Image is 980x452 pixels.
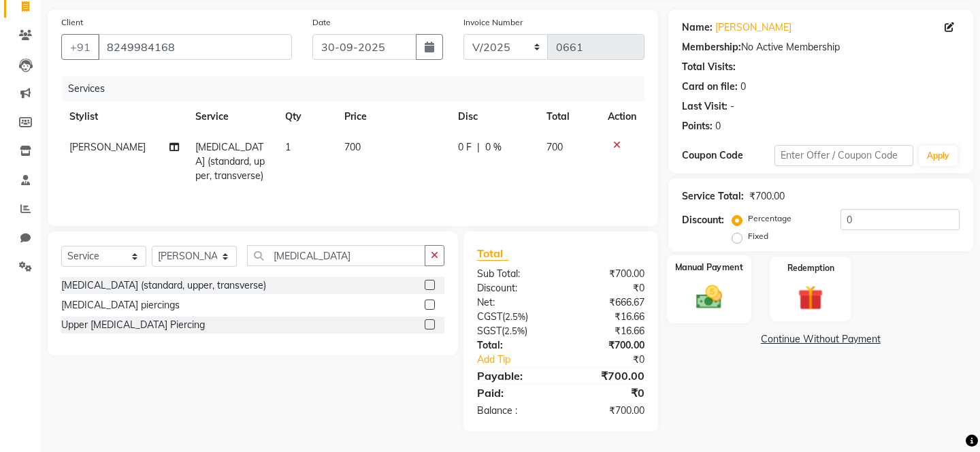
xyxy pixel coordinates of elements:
span: 1 [285,141,291,153]
span: SGST [477,325,502,337]
div: ( ) [467,310,561,324]
div: No Active Membership [682,40,960,54]
span: 700 [344,141,361,153]
span: 2.5% [504,325,525,336]
div: Total Visits: [682,60,736,74]
div: Name: [682,20,713,35]
th: Price [336,101,449,132]
div: ₹666.67 [561,295,655,310]
div: Discount: [682,213,724,227]
a: [PERSON_NAME] [715,20,791,35]
div: Net: [467,295,561,310]
th: Action [600,101,644,132]
div: ₹700.00 [561,267,655,281]
div: Payable: [467,368,561,384]
div: ₹700.00 [749,189,785,204]
span: [MEDICAL_DATA] (standard, upper, transverse) [195,141,265,182]
div: Service Total: [682,189,744,204]
div: ₹700.00 [561,404,655,418]
div: ₹16.66 [561,310,655,324]
span: 2.5% [505,311,525,322]
span: | [477,140,480,155]
div: [MEDICAL_DATA] piercings [61,298,180,312]
div: Points: [682,119,713,133]
span: Total [477,246,508,261]
th: Service [187,101,277,132]
label: Date [312,16,331,29]
button: Apply [919,146,958,166]
div: ₹0 [576,353,655,367]
div: ₹0 [561,281,655,295]
span: 700 [546,141,563,153]
input: Enter Offer / Coupon Code [774,145,913,166]
div: Coupon Code [682,148,774,163]
div: [MEDICAL_DATA] (standard, upper, transverse) [61,278,266,293]
div: ₹700.00 [561,368,655,384]
label: Fixed [748,230,768,242]
label: Redemption [787,262,834,274]
label: Client [61,16,83,29]
img: _gift.svg [790,282,831,314]
span: [PERSON_NAME] [69,141,146,153]
div: - [730,99,734,114]
div: Card on file: [682,80,738,94]
div: Upper [MEDICAL_DATA] Piercing [61,318,205,332]
th: Stylist [61,101,187,132]
label: Manual Payment [675,261,743,274]
span: CGST [477,310,502,323]
label: Invoice Number [463,16,523,29]
th: Total [538,101,600,132]
span: 0 F [458,140,472,155]
div: Balance : [467,404,561,418]
div: Discount: [467,281,561,295]
th: Qty [277,101,337,132]
label: Percentage [748,212,791,225]
div: ₹0 [561,385,655,401]
div: ₹16.66 [561,324,655,338]
div: Last Visit: [682,99,728,114]
div: ₹700.00 [561,338,655,353]
th: Disc [450,101,538,132]
button: +91 [61,34,99,60]
div: Services [63,76,655,101]
div: Total: [467,338,561,353]
img: _cash.svg [687,282,730,312]
div: Membership: [682,40,741,54]
a: Continue Without Payment [671,332,970,346]
div: Sub Total: [467,267,561,281]
div: ( ) [467,324,561,338]
div: Paid: [467,385,561,401]
input: Search by Name/Mobile/Email/Code [98,34,292,60]
a: Add Tip [467,353,576,367]
span: 0 % [485,140,502,155]
input: Search or Scan [247,245,425,266]
div: 0 [740,80,746,94]
div: 0 [715,119,721,133]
